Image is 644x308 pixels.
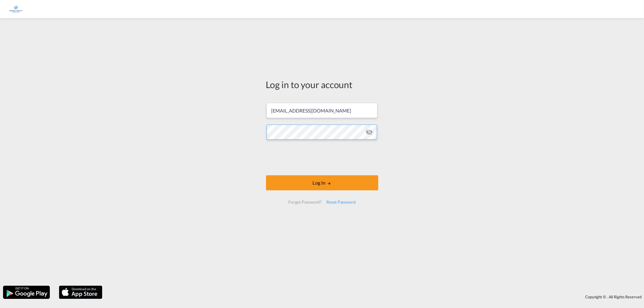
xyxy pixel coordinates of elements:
iframe: reCAPTCHA [276,146,368,169]
div: Log in to your account [266,78,378,91]
img: apple.png [58,285,103,300]
div: Forgot Password? [286,197,324,208]
md-icon: icon-eye-off [366,129,373,136]
img: google.png [2,285,50,300]
input: Enter email/phone number [267,103,377,118]
img: 6a2c35f0b7c411ef99d84d375d6e7407.jpg [9,2,23,16]
button: LOGIN [266,175,378,190]
div: Copyright © . All Rights Reserved [105,292,644,302]
div: Reset Password [324,197,358,208]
